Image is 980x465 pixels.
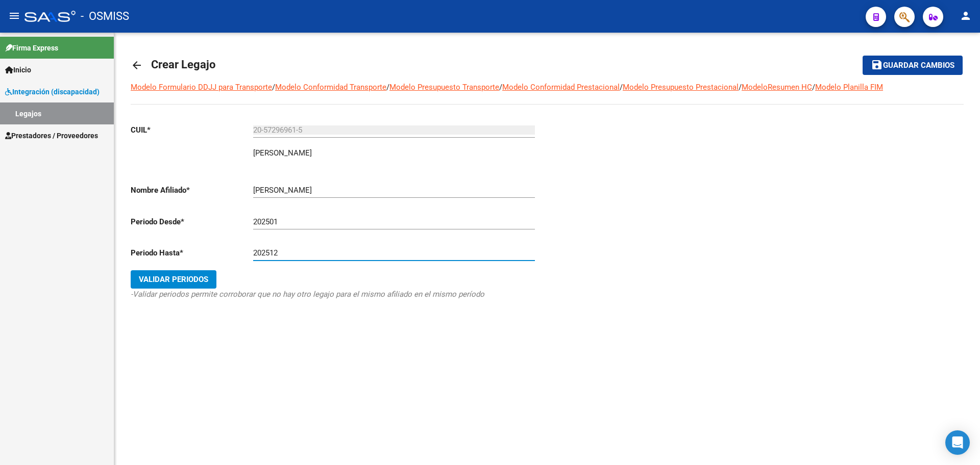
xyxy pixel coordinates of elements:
[131,290,484,299] i: -Validar periodos permite corroborar que no hay otro legajo para el mismo afiliado en el mismo pe...
[742,83,812,92] a: ModeloResumen HC
[131,185,253,196] p: Nombre Afiliado
[623,83,739,92] a: Modelo Presupuesto Prestacional
[151,58,215,71] span: Crear Legajo
[81,5,129,28] span: - OSMISS
[5,64,31,75] span: Inicio
[275,83,386,92] a: Modelo Conformidad Transporte
[863,56,963,74] button: Guardar cambios
[5,130,98,141] span: Prestadores / Proveedores
[131,216,253,227] p: Periodo Desde
[139,275,208,284] span: Validar Periodos
[945,430,970,455] div: Open Intercom Messenger
[960,10,972,22] mat-icon: person
[502,83,620,92] a: Modelo Conformidad Prestacional
[131,247,253,259] p: Periodo Hasta
[883,61,954,70] span: Guardar cambios
[131,270,216,289] button: Validar Periodos
[131,83,272,92] a: Modelo Formulario DDJJ para Transporte
[8,10,20,22] mat-icon: menu
[5,86,100,97] span: Integración (discapacidad)
[389,83,499,92] a: Modelo Presupuesto Transporte
[815,83,883,92] a: Modelo Planilla FIM
[131,82,964,337] div: / / / / / /
[5,42,58,54] span: Firma Express
[253,147,312,159] p: [PERSON_NAME]
[131,124,253,136] p: CUIL
[871,59,883,71] mat-icon: save
[131,59,143,71] mat-icon: arrow_back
